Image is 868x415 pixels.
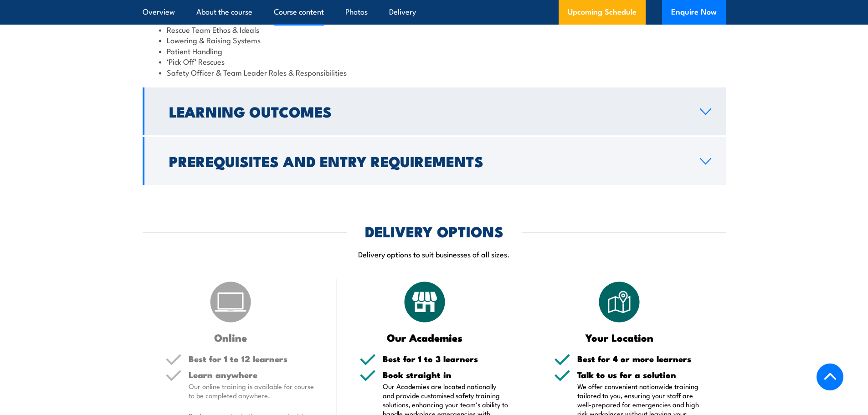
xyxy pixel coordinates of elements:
[365,225,503,237] h2: DELIVERY OPTIONS
[143,137,726,185] a: Prerequisites and Entry Requirements
[383,354,508,363] h5: Best for 1 to 3 learners
[143,87,726,135] a: Learning Outcomes
[159,35,709,45] li: Lowering & Raising Systems
[189,382,314,400] p: Our online training is available for course to be completed anywhere.
[360,332,490,343] h3: Our Academies
[159,46,709,56] li: Patient Handling
[159,67,709,77] li: Safety Officer & Team Leader Roles & Responsibilities
[165,332,296,343] h3: Online
[189,370,314,379] h5: Learn anywhere
[169,154,685,167] h2: Prerequisites and Entry Requirements
[143,249,726,259] p: Delivery options to suit businesses of all sizes.
[577,354,703,363] h5: Best for 4 or more learners
[383,370,508,379] h5: Book straight in
[159,24,709,35] li: Rescue Team Ethos & Ideals
[577,370,703,379] h5: Talk to us for a solution
[159,56,709,67] li: ‘Pick Off’ Rescues
[189,354,314,363] h5: Best for 1 to 12 learners
[554,332,685,343] h3: Your Location
[169,105,685,118] h2: Learning Outcomes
